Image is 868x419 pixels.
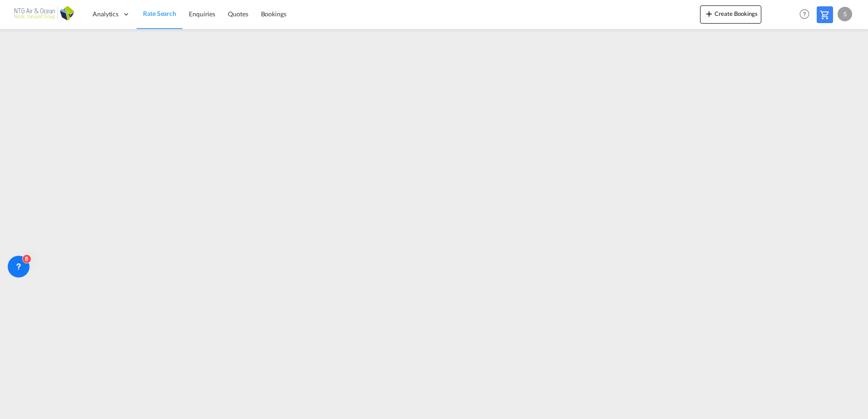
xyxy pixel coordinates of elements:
div: S [838,7,852,21]
span: Analytics [93,10,118,19]
span: Bookings [261,10,286,18]
md-icon: icon-plus 400-fg [704,8,715,19]
span: Quotes [228,10,248,18]
span: Enquiries [189,10,215,18]
span: Help [797,6,812,22]
div: Help [797,6,817,23]
span: Rate Search [143,10,176,17]
img: af31b1c0b01f11ecbc353f8e72265e29.png [14,4,75,24]
button: icon-plus 400-fgCreate Bookings [700,5,761,24]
